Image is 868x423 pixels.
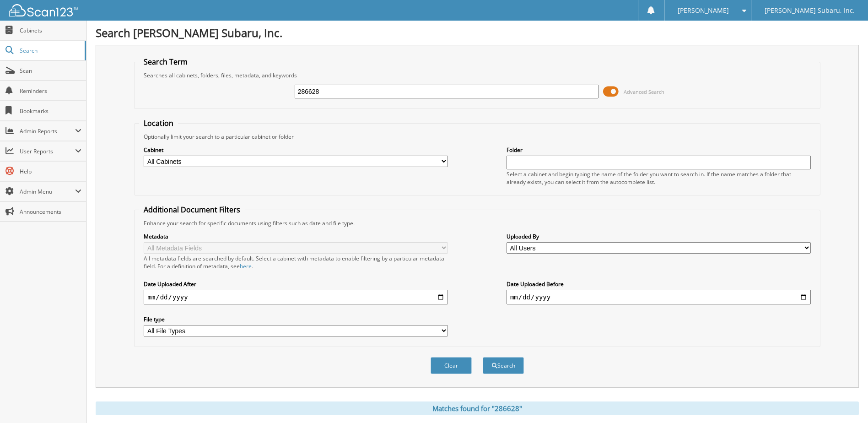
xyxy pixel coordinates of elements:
[9,4,78,16] img: scan123-logo-white.svg
[240,262,252,270] a: here
[139,118,178,128] legend: Location
[144,315,448,323] label: File type
[144,280,448,288] label: Date Uploaded After
[765,8,855,13] span: [PERSON_NAME] Subaru, Inc.
[20,168,81,175] span: Help
[139,205,245,215] legend: Additional Document Filters
[507,290,811,304] input: end
[507,170,811,186] div: Select a cabinet and begin typing the name of the folder you want to search in. If the name match...
[20,127,75,135] span: Admin Reports
[431,357,472,374] button: Clear
[507,280,811,288] label: Date Uploaded Before
[20,107,81,115] span: Bookmarks
[507,233,811,240] label: Uploaded By
[144,233,448,240] label: Metadata
[20,67,81,75] span: Scan
[20,47,80,54] span: Search
[624,88,664,95] span: Advanced Search
[20,208,81,216] span: Announcements
[678,8,729,13] span: [PERSON_NAME]
[96,401,859,415] div: Matches found for "286628"
[96,25,859,40] h1: Search [PERSON_NAME] Subaru, Inc.
[139,219,815,227] div: Enhance your search for specific documents using filters such as date and file type.
[139,133,815,141] div: Optionally limit your search to a particular cabinet or folder
[139,71,815,79] div: Searches all cabinets, folders, files, metadata, and keywords
[144,255,448,270] div: All metadata fields are searched by default. Select a cabinet with metadata to enable filtering b...
[20,27,81,34] span: Cabinets
[144,146,448,154] label: Cabinet
[507,146,811,154] label: Folder
[144,290,448,304] input: start
[139,57,192,67] legend: Search Term
[20,188,75,195] span: Admin Menu
[20,87,81,95] span: Reminders
[483,357,524,374] button: Search
[20,147,75,155] span: User Reports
